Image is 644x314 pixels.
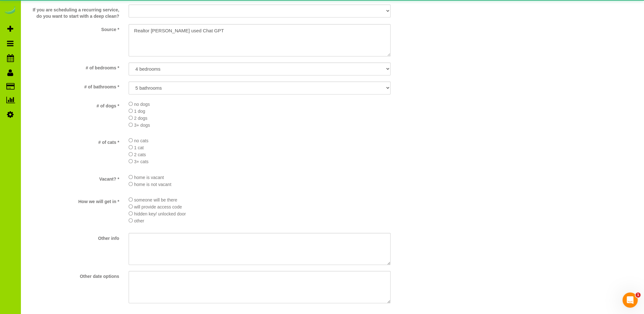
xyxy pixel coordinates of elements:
[134,218,144,223] span: other
[134,116,147,121] span: 2 dogs
[22,81,124,90] label: # of bathrooms *
[134,145,143,150] span: 1 cat
[134,182,171,187] span: home is not vacant
[22,100,124,109] label: # of dogs *
[134,152,146,157] span: 2 cats
[22,174,124,182] label: Vacant? *
[622,292,638,308] iframe: Intercom live chat
[22,4,124,19] label: If you are scheduling a recurring service, do you want to start with a deep clean?
[22,62,124,71] label: # of bedrooms *
[134,159,149,164] span: 3+ cats
[134,102,150,107] span: no dogs
[134,123,150,128] span: 3+ dogs
[635,292,641,298] span: 1
[4,6,16,15] img: Automaid Logo
[134,109,145,114] span: 1 dog
[22,137,124,145] label: # of cats *
[134,175,164,180] span: home is vacant
[134,197,177,202] span: someone will be there
[134,204,182,209] span: will provide access code
[22,24,124,33] label: Source *
[134,211,186,216] span: hidden key/ unlocked door
[134,138,148,143] span: no cats
[22,271,124,279] label: Other date options
[22,233,124,241] label: Other info
[22,196,124,205] label: How we will get in *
